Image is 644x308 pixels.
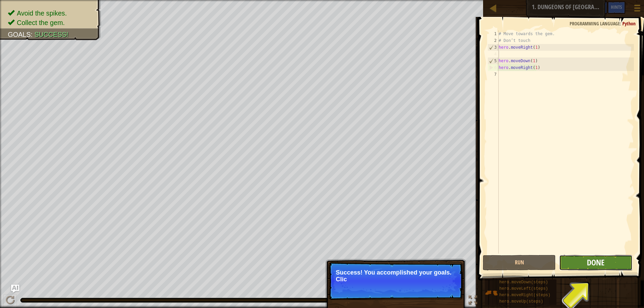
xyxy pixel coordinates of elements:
[487,30,499,37] div: 1
[587,257,604,268] span: Done
[499,299,543,304] span: hero.moveUp(steps)
[559,255,632,270] button: Done
[8,31,31,38] span: Goals
[488,64,499,71] div: 6
[8,8,94,18] li: Avoid the spikes.
[593,4,604,10] span: Ask AI
[11,285,19,293] button: Ask AI
[17,19,65,26] span: Collect the gem.
[589,1,607,14] button: Ask AI
[488,44,499,51] div: 3
[570,20,620,27] span: Programming language
[487,71,499,78] div: 7
[485,286,498,299] img: portrait.png
[620,20,622,27] span: :
[336,269,456,283] p: Success! You accomplished your goals. Clic
[487,37,499,44] div: 2
[499,293,550,298] span: hero.moveRight(steps)
[488,57,499,64] div: 5
[487,51,499,57] div: 4
[483,255,556,270] button: Run
[611,4,622,10] span: Hints
[499,280,548,285] span: hero.moveDown(steps)
[499,286,548,291] span: hero.moveLeft(steps)
[17,9,67,17] span: Avoid the spikes.
[8,18,94,27] li: Collect the gem.
[34,31,68,38] span: Success!
[622,20,636,27] span: Python
[31,31,34,38] span: :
